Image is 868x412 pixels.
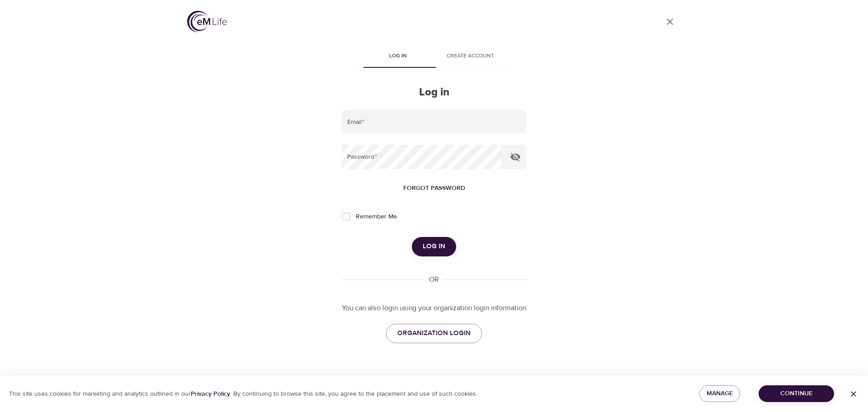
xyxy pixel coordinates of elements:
[342,303,526,313] p: You can also login using your organization login information
[191,390,230,398] a: Privacy Policy
[423,241,445,252] span: Log in
[699,385,740,402] button: Manage
[400,180,469,197] button: Forgot password
[412,237,456,256] button: Log in
[356,212,397,222] span: Remember Me
[386,324,482,343] a: ORGANIZATION LOGIN
[439,52,501,61] span: Create account
[342,46,526,68] div: disabled tabs example
[659,11,681,33] a: close
[367,52,429,61] span: Log in
[397,327,471,339] span: ORGANIZATION LOGIN
[425,275,443,285] div: OR
[766,388,827,399] span: Continue
[342,86,526,99] h2: Log in
[187,11,227,32] img: logo
[707,388,733,399] span: Manage
[403,183,465,194] span: Forgot password
[759,385,834,402] button: Continue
